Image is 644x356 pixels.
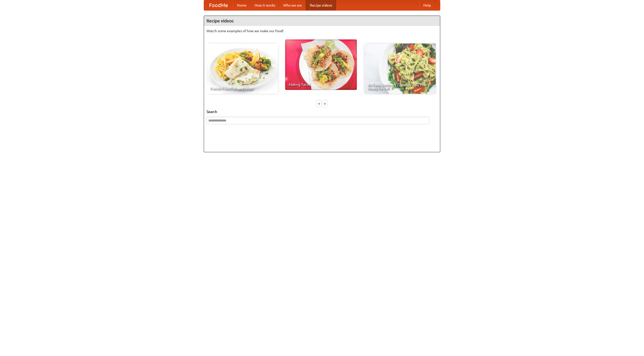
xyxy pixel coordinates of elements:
[285,39,357,90] a: Making Tacos
[204,16,440,26] h4: Recipe videos
[368,83,432,90] span: An Easy, Summery Tomato Pasta That's Ready for Fall
[306,0,336,10] a: Recipe videos
[289,83,353,86] span: Making Tacos
[323,100,327,107] div: »
[419,0,435,10] a: Help
[279,0,306,10] a: Who we are
[233,0,251,10] a: Home
[364,44,436,94] a: An Easy, Summery Tomato Pasta That's Ready for Fall
[207,44,278,94] a: French Fries Fish and Chips
[251,0,279,10] a: How it works
[207,28,437,33] p: Watch some examples of how we make our food!
[204,0,233,10] a: FoodMe
[207,109,437,114] h5: Search
[317,100,321,107] div: «
[210,87,274,90] span: French Fries Fish and Chips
